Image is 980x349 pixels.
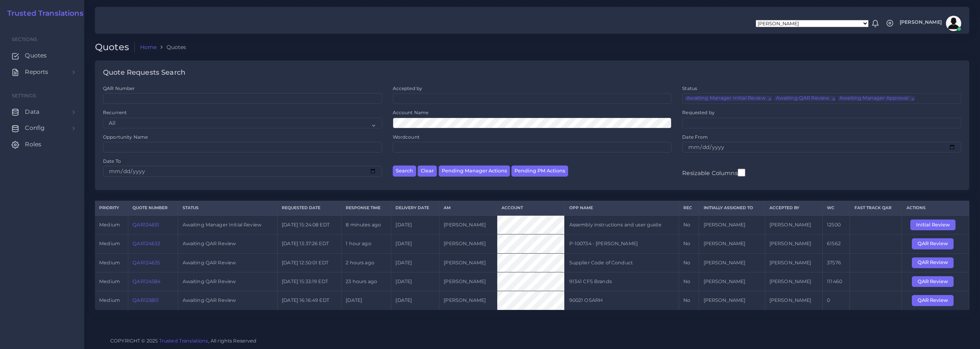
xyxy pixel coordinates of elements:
[391,201,439,215] th: Delivery Date
[565,272,679,291] td: 91341 CFS Brands
[6,104,78,120] a: Data
[679,234,699,253] td: No
[850,201,902,215] th: Fast Track QAR
[99,241,120,246] span: medium
[393,134,420,140] label: Wordcount
[439,201,497,215] th: AM
[2,9,83,18] a: Trusted Translations
[511,165,568,177] button: Pending PM Actions
[699,234,765,253] td: [PERSON_NAME]
[679,272,699,291] td: No
[418,165,437,177] button: Clear
[25,124,45,132] span: Config
[6,64,78,80] a: Reports
[132,222,159,228] a: QAR124651
[12,36,37,42] span: Sections
[277,291,341,310] td: [DATE] 16:16:49 EDT
[391,291,439,310] td: [DATE]
[25,108,39,116] span: Data
[208,337,257,345] span: , All rights Reserved
[765,253,822,272] td: [PERSON_NAME]
[699,215,765,234] td: [PERSON_NAME]
[391,272,439,291] td: [DATE]
[774,96,836,101] li: Awaiting QAR Review
[679,291,699,310] td: No
[439,215,497,234] td: [PERSON_NAME]
[497,201,565,215] th: Account
[393,85,423,92] label: Accepted by
[912,278,959,284] a: QAR Review
[738,168,745,177] input: Resizable Columns
[178,215,277,234] td: Awaiting Manager Initial Review
[178,201,277,215] th: Status
[95,42,135,53] h2: Quotes
[178,272,277,291] td: Awaiting QAR Review
[565,201,679,215] th: Opp Name
[99,222,120,228] span: medium
[439,253,497,272] td: [PERSON_NAME]
[103,85,135,92] label: QAR Number
[277,215,341,234] td: [DATE] 15:24:08 EDT
[912,241,959,246] a: QAR Review
[277,253,341,272] td: [DATE] 12:50:01 EDT
[912,295,954,306] button: QAR Review
[391,234,439,253] td: [DATE]
[128,201,178,215] th: Quote Number
[679,201,699,215] th: REC
[12,93,36,98] span: Settings
[682,109,715,116] label: Requested by
[823,253,850,272] td: 37576
[910,221,961,227] a: Initial Review
[912,238,954,249] button: QAR Review
[765,272,822,291] td: [PERSON_NAME]
[99,279,120,284] span: medium
[765,291,822,310] td: [PERSON_NAME]
[900,20,942,25] span: [PERSON_NAME]
[823,272,850,291] td: 111460
[765,215,822,234] td: [PERSON_NAME]
[132,279,160,284] a: QAR124584
[565,234,679,253] td: P-100734 - [PERSON_NAME]
[178,234,277,253] td: Awaiting QAR Review
[910,220,955,230] button: Initial Review
[6,120,78,136] a: Config
[277,201,341,215] th: Requested Date
[896,16,964,31] a: [PERSON_NAME]avatar
[132,241,160,246] a: QAR124633
[159,338,208,344] a: Trusted Translations
[99,260,120,265] span: medium
[341,201,391,215] th: Response Time
[679,253,699,272] td: No
[823,291,850,310] td: 0
[682,85,697,92] label: Status
[565,253,679,272] td: Supplier Code of Conduct
[341,215,391,234] td: 8 minutes ago
[103,158,121,164] label: Date To
[103,134,148,140] label: Opportunity Name
[823,234,850,253] td: 61562
[341,272,391,291] td: 23 hours ago
[679,215,699,234] td: No
[912,297,959,303] a: QAR Review
[103,69,185,77] h4: Quote Requests Search
[684,96,772,101] li: Awaiting Manager Initial Review
[838,96,915,101] li: Awaiting Manager Approval
[132,260,160,265] a: QAR124635
[25,68,48,76] span: Reports
[565,291,679,310] td: 90021 OSARH
[823,201,850,215] th: WC
[823,215,850,234] td: 12500
[565,215,679,234] td: Assembly instructions and user guide
[341,253,391,272] td: 2 hours ago
[439,165,510,177] button: Pending Manager Actions
[765,201,822,215] th: Accepted by
[103,109,127,116] label: Recurrent
[341,291,391,310] td: [DATE]
[277,272,341,291] td: [DATE] 15:33:19 EDT
[99,297,120,303] span: medium
[682,134,708,140] label: Date From
[178,253,277,272] td: Awaiting QAR Review
[765,234,822,253] td: [PERSON_NAME]
[699,291,765,310] td: [PERSON_NAME]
